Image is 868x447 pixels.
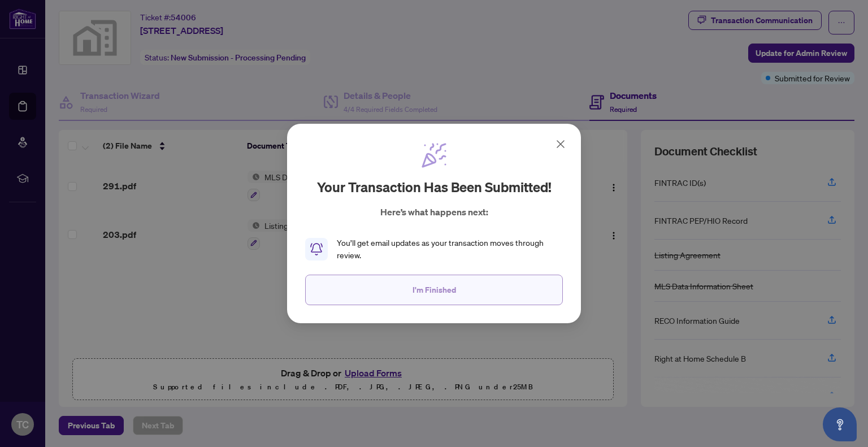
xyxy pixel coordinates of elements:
span: I'm Finished [413,281,456,299]
button: I'm Finished [305,275,563,305]
h2: Your transaction has been submitted! [317,178,552,196]
p: Here’s what happens next: [380,205,488,219]
div: You’ll get email updates as your transaction moves through review. [337,237,563,262]
button: Open asap [823,407,857,441]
